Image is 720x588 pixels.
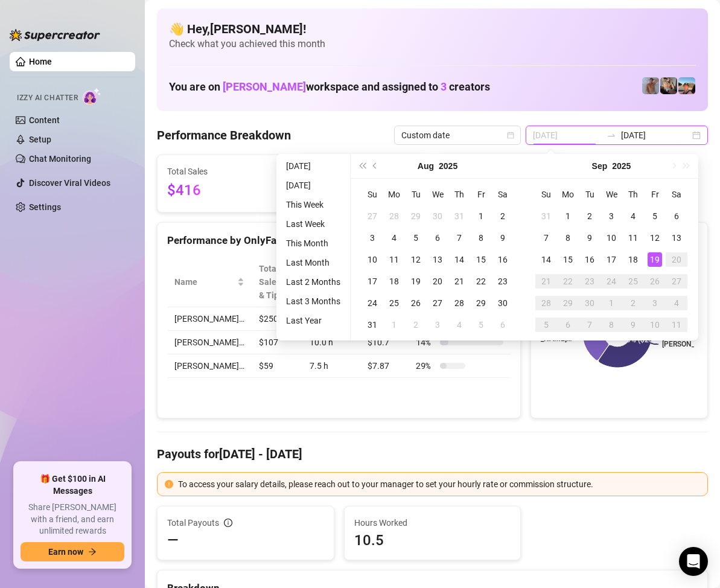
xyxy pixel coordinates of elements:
td: 2025-08-22 [470,270,492,292]
td: 2025-10-10 [644,314,666,336]
td: 2025-10-09 [622,314,644,336]
th: Th [448,184,470,205]
img: logo-BBDzfeDw.svg [10,29,100,41]
td: 2025-10-07 [579,314,601,336]
div: 6 [669,209,684,223]
span: Check what you achieved this month [169,37,696,51]
td: 2025-10-05 [535,314,557,336]
td: 2025-09-17 [601,249,622,270]
div: 6 [495,318,510,332]
div: 28 [452,296,467,310]
td: 2025-09-05 [644,205,666,227]
div: 8 [561,231,575,245]
th: Name [167,257,252,307]
td: 2025-07-28 [383,205,405,227]
td: 2025-09-22 [557,270,579,292]
th: Fr [644,184,666,205]
div: 27 [365,209,380,223]
div: 2 [582,209,597,223]
div: 2 [495,209,510,223]
button: Choose a year [439,154,457,178]
li: This Month [281,236,345,251]
button: Choose a year [612,154,631,178]
input: End date [621,129,690,142]
td: 2025-08-09 [492,227,514,249]
th: Th [622,184,644,205]
td: 2025-10-11 [666,314,687,336]
div: 12 [648,231,662,245]
div: 11 [387,252,401,267]
li: Last Week [281,217,345,231]
td: 2025-09-21 [535,270,557,292]
img: Zach [678,77,695,94]
span: Share [PERSON_NAME] with a friend, and earn unlimited rewards [21,502,124,537]
div: 16 [582,252,597,267]
div: 1 [387,318,401,332]
div: 20 [430,274,445,289]
div: 1 [561,209,575,223]
div: 31 [365,318,380,332]
td: 2025-08-12 [405,249,427,270]
span: Izzy AI Chatter [17,92,78,104]
td: 2025-10-04 [666,292,687,314]
th: We [601,184,622,205]
button: Choose a month [418,154,434,178]
div: 16 [495,252,510,267]
span: — [167,531,179,550]
li: Last 2 Months [281,275,345,289]
th: Mo [383,184,405,205]
td: 2025-09-28 [535,292,557,314]
td: 2025-10-08 [601,314,622,336]
td: 2025-07-29 [405,205,427,227]
div: 6 [561,318,575,332]
div: 25 [387,296,401,310]
a: Setup [29,135,51,144]
td: [PERSON_NAME]… [167,331,252,354]
td: [PERSON_NAME]… [167,354,252,378]
td: 2025-09-30 [579,292,601,314]
div: 15 [561,252,575,267]
td: 2025-09-13 [666,227,687,249]
td: 2025-08-31 [535,205,557,227]
div: 20 [669,252,684,267]
div: 1 [474,209,488,223]
div: 12 [409,252,423,267]
td: 2025-08-10 [362,249,383,270]
a: Settings [29,202,61,212]
td: 2025-09-19 [644,249,666,270]
td: 2025-10-02 [622,292,644,314]
span: $416 [167,179,277,202]
span: info-circle [224,519,232,527]
a: Chat Monitoring [29,154,91,164]
div: 30 [582,296,597,310]
td: 2025-07-31 [448,205,470,227]
div: 7 [452,231,467,245]
div: 29 [409,209,423,223]
td: 2025-09-03 [601,205,622,227]
td: 2025-08-03 [362,227,383,249]
li: Last Year [281,313,345,328]
span: Hours Worked [354,516,511,529]
div: 24 [604,274,619,289]
div: 3 [430,318,445,332]
td: $10.7 [360,331,409,354]
td: 2025-09-23 [579,270,601,292]
span: Custom date [401,126,514,144]
span: Total Payouts [167,516,219,529]
span: Name [174,275,235,289]
td: 2025-09-05 [470,314,492,336]
td: 2025-09-26 [644,270,666,292]
div: 5 [474,318,488,332]
th: Su [535,184,557,205]
div: 11 [669,318,684,332]
td: 2025-08-15 [470,249,492,270]
td: 2025-09-24 [601,270,622,292]
td: 2025-10-06 [557,314,579,336]
th: Mo [557,184,579,205]
span: to [607,130,616,140]
td: 2025-09-16 [579,249,601,270]
div: 26 [409,296,423,310]
div: 8 [604,318,619,332]
div: 4 [452,318,467,332]
td: 2025-09-02 [405,314,427,336]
